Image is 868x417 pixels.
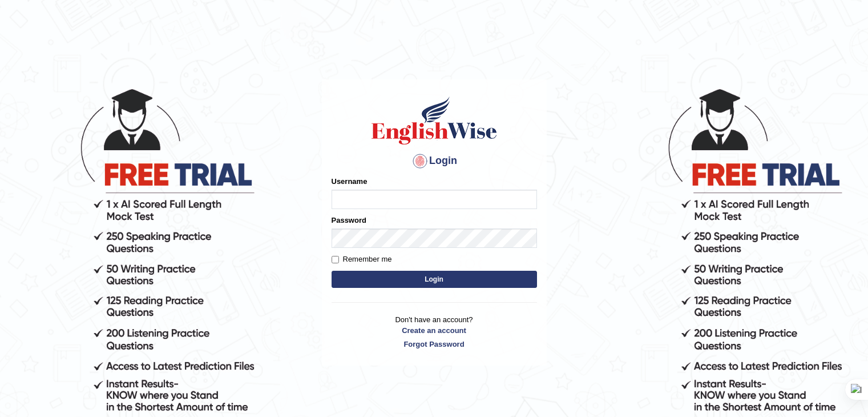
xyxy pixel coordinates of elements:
h4: Login [332,152,537,170]
label: Password [332,215,366,226]
a: Create an account [332,325,537,336]
button: Login [332,271,537,288]
input: Remember me [332,256,339,263]
a: Forgot Password [332,339,537,350]
img: Logo of English Wise sign in for intelligent practice with AI [369,95,499,146]
p: Don't have an account? [332,314,537,350]
label: Remember me [332,254,392,265]
label: Username [332,176,368,187]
